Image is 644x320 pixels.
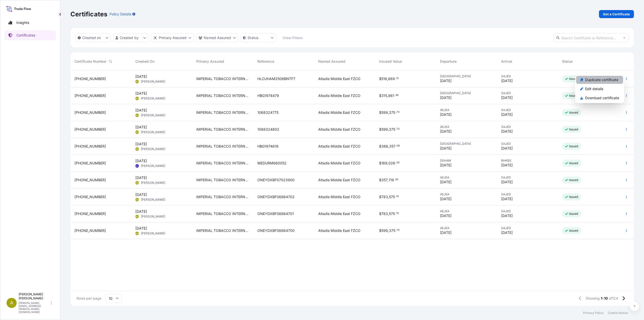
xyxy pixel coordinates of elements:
[575,75,624,103] div: Actions
[585,95,619,100] p: Download certificate
[109,12,131,17] p: Policy Details
[576,85,623,93] a: Edit details
[585,86,603,91] p: Edit details
[576,94,623,102] a: Download certificate
[585,77,618,82] p: Duplicate certificate
[603,12,630,17] p: Get a Certificate
[576,76,623,84] a: Duplicate certificate
[70,10,107,18] p: Certificates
